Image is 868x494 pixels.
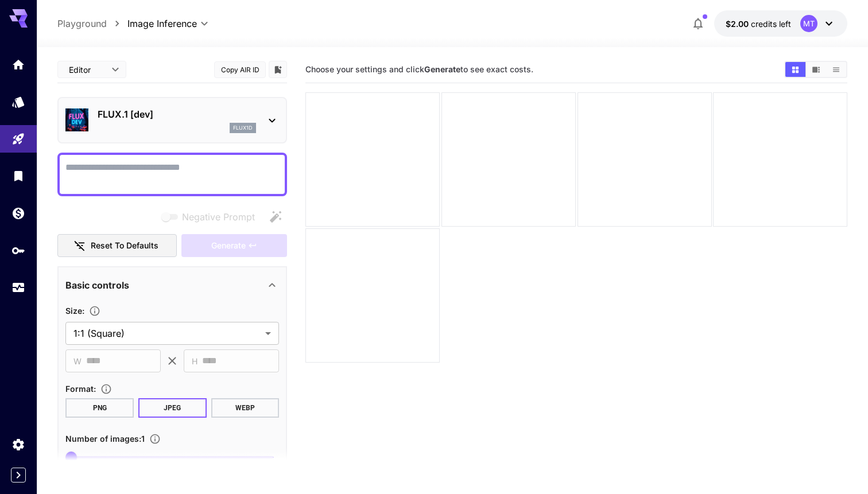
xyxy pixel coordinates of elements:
[127,17,197,30] span: Image Inference
[11,437,25,452] div: Settings
[65,278,129,292] p: Basic controls
[751,19,791,29] span: credits left
[784,61,847,78] div: Show media in grid viewShow media in video viewShow media in list view
[84,305,105,317] button: Adjust the dimensions of the generated image by specifying its width and height in pixels, or sel...
[159,209,264,224] span: Negative prompts are not compatible with the selected model.
[214,61,266,78] button: Copy AIR ID
[800,15,817,32] div: MT
[785,62,805,77] button: Show media in grid view
[96,383,117,395] button: Choose the file format for the output image.
[57,17,107,30] a: Playground
[65,398,134,418] button: PNG
[65,384,96,394] span: Format :
[69,64,104,76] span: Editor
[182,210,255,224] span: Negative Prompt
[11,281,25,295] div: Usage
[233,124,253,132] p: flux1d
[714,10,847,37] button: $2.00MT
[73,326,261,340] span: 1:1 (Square)
[65,306,84,316] span: Size :
[192,355,197,368] span: H
[11,468,26,483] button: Expand sidebar
[273,63,283,76] button: Add to library
[65,434,145,444] span: Number of images : 1
[726,18,791,30] div: $2.00
[57,17,127,30] nav: breadcrumb
[11,57,25,72] div: Home
[305,64,533,74] span: Choose your settings and click to see exact costs.
[424,64,460,74] b: Generate
[726,19,751,29] span: $2.00
[826,62,846,77] button: Show media in list view
[98,107,256,121] p: FLUX.1 [dev]
[65,271,279,299] div: Basic controls
[57,234,177,258] button: Reset to defaults
[11,169,25,183] div: Library
[11,95,25,109] div: Models
[11,206,25,220] div: Wallet
[11,132,25,146] div: Playground
[138,398,207,418] button: JPEG
[806,62,826,77] button: Show media in video view
[145,433,165,445] button: Specify how many images to generate in a single request. Each image generation will be charged se...
[73,355,82,368] span: W
[11,243,25,258] div: API Keys
[211,398,280,418] button: WEBP
[65,103,279,138] div: FLUX.1 [dev]flux1d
